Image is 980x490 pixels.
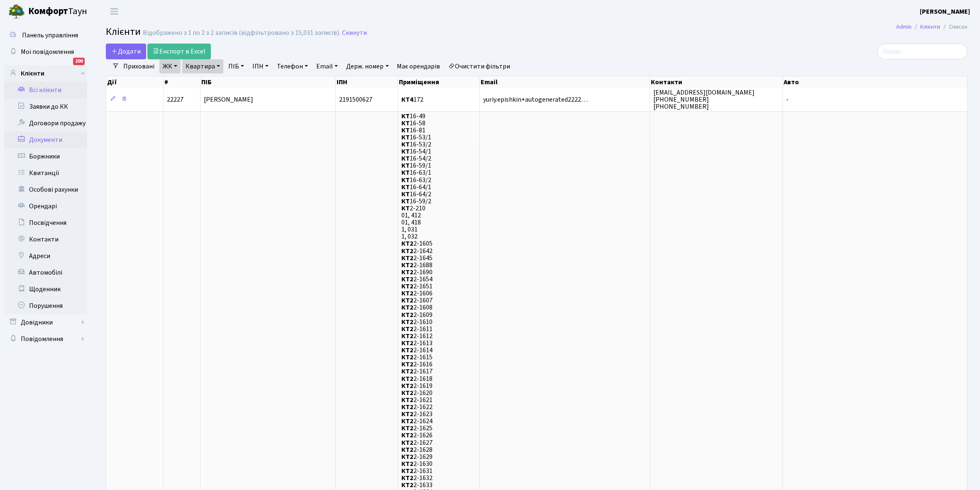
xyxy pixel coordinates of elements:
b: КТ2 [401,353,413,362]
b: КТ2 [401,452,413,461]
b: КТ2 [401,324,413,334]
b: КТ2 [401,310,413,319]
span: 172 [401,95,423,104]
span: [PERSON_NAME] [204,95,253,104]
b: КТ2 [401,459,413,468]
a: ІПН [249,59,272,73]
b: КТ2 [401,268,413,277]
a: Контакти [4,231,87,248]
b: КТ2 [401,239,413,249]
a: Всі клієнти [4,82,87,98]
a: [PERSON_NAME] [920,7,970,17]
a: Адреси [4,248,87,264]
b: КТ2 [401,402,413,412]
a: Автомобілі [4,264,87,281]
b: КТ [401,204,410,213]
div: Відображено з 1 по 2 з 2 записів (відфільтровано з 15,031 записів). [143,29,340,37]
b: КТ2 [401,332,413,341]
b: КТ [401,119,410,128]
a: Додати [106,44,146,59]
span: [EMAIL_ADDRESS][DOMAIN_NAME] [PHONE_NUMBER] [PHONE_NUMBER] [653,88,755,111]
a: Довідники [4,314,87,331]
span: yuriy.epishkin+autogenerated2222… [483,95,588,104]
b: КТ2 [401,367,413,376]
b: КТ [401,190,410,199]
b: КТ [401,112,410,121]
a: Особові рахунки [4,181,87,198]
a: Очистити фільтри [445,59,514,73]
b: КТ2 [401,438,413,447]
b: КТ [401,176,410,185]
a: Email [313,59,341,73]
button: Переключити навігацію [104,5,125,18]
span: 2191500627 [339,95,372,104]
b: КТ [401,133,410,142]
th: Email [480,76,650,88]
nav: breadcrumb [884,18,980,36]
a: Повідомлення [4,331,87,347]
a: Експорт в Excel [147,44,211,59]
b: КТ2 [401,388,413,397]
a: Посвідчення [4,215,87,231]
span: Мої повідомлення [21,47,74,56]
b: КТ [401,140,410,149]
a: Договори продажу [4,115,87,132]
b: КТ2 [401,395,413,405]
a: Орендарі [4,198,87,215]
img: logo.png [8,3,25,20]
b: КТ4 [401,95,413,104]
b: КТ2 [401,317,413,327]
a: Клієнти [920,22,940,31]
b: КТ2 [401,339,413,348]
a: Порушення [4,297,87,314]
b: КТ2 [401,473,413,483]
th: Приміщення [398,76,480,88]
b: КТ [401,168,410,178]
b: КТ [401,154,410,163]
th: ПІБ [200,76,336,88]
a: Admin [896,22,912,31]
th: Контакти [650,76,783,88]
a: Має орендарів [394,59,444,73]
th: Дії [106,76,164,88]
a: Щоденник [4,281,87,297]
b: КТ2 [401,296,413,305]
b: КТ [401,147,410,156]
th: ІПН [336,76,398,88]
b: КТ [401,197,410,206]
span: Таун [28,5,87,19]
a: Квартира [182,59,223,73]
a: Держ. номер [343,59,392,73]
b: [PERSON_NAME] [920,7,970,16]
a: Мої повідомлення200 [4,44,87,60]
span: 22227 [167,95,183,104]
li: Список [940,22,968,32]
b: КТ2 [401,417,413,426]
b: КТ2 [401,431,413,440]
input: Пошук... [877,44,968,59]
a: Документи [4,132,87,148]
a: Панель управління [4,27,87,44]
th: Авто [783,76,968,88]
a: Боржники [4,148,87,165]
b: КТ2 [401,303,413,312]
b: КТ2 [401,381,413,390]
a: Приховані [120,59,158,73]
b: КТ2 [401,424,413,433]
a: Заявки до КК [4,98,87,115]
a: Скинути [342,29,367,37]
b: КТ2 [401,346,413,355]
b: КТ2 [401,282,413,291]
a: Клієнти [4,65,87,82]
a: ЖК [159,59,181,73]
a: Телефон [274,59,311,73]
a: ПІБ [225,59,247,73]
b: КТ2 [401,445,413,454]
a: Квитанції [4,165,87,181]
b: КТ2 [401,289,413,298]
b: Комфорт [28,5,68,18]
b: КТ2 [401,466,413,475]
span: Клієнти [106,24,141,39]
b: КТ2 [401,360,413,369]
b: КТ [401,183,410,192]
